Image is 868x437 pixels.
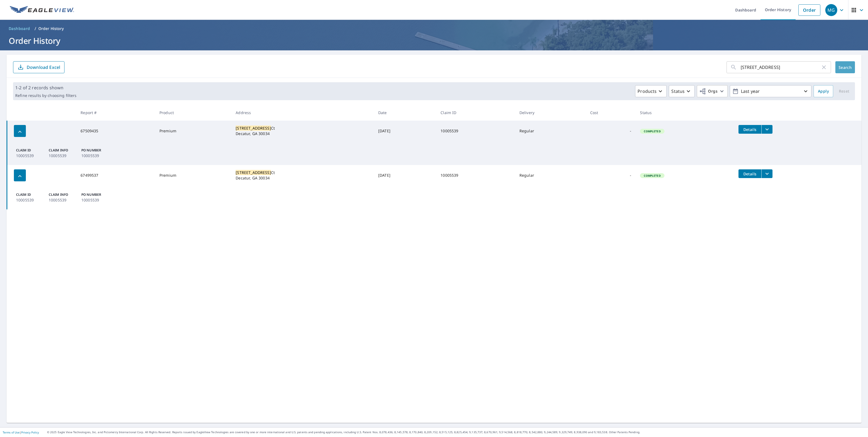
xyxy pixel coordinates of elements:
[7,24,32,33] a: Dashboard
[638,88,657,94] p: Products
[236,170,271,175] mark: [STREET_ADDRESS]
[436,121,515,141] td: 10005539
[76,165,155,186] td: 67499537
[49,153,79,158] p: 10005539
[38,26,64,31] p: Order History
[47,430,865,434] p: © 2025 Eagle View Technologies, Inc. and Pictometry International Corp. All Rights Reserved. Repo...
[761,125,772,134] button: filesDropdownBtn-67509435
[374,165,436,186] td: [DATE]
[16,197,47,203] p: 10005539
[436,165,515,186] td: 10005539
[515,121,586,141] td: Regular
[669,85,695,97] button: Status
[15,93,76,98] p: Refine results by choosing filters
[742,127,758,132] span: Details
[81,148,112,153] p: PO Number
[16,153,47,158] p: 10005539
[739,87,802,96] p: Last year
[738,125,761,134] button: detailsBtn-67509435
[76,121,155,141] td: 67509435
[49,197,79,203] p: 10005539
[236,126,370,136] div: Ct Decatur, GA 30034
[49,148,79,153] p: Claim Info
[374,105,436,121] th: Date
[671,88,685,94] p: Status
[635,85,667,97] button: Products
[586,105,636,121] th: Cost
[641,129,664,133] span: Completed
[16,148,47,153] p: Claim ID
[515,165,586,186] td: Regular
[13,61,64,73] button: Download Excel
[436,105,515,121] th: Claim ID
[81,153,112,158] p: 10005539
[825,4,837,16] div: MG
[835,61,855,73] button: Search
[81,192,112,197] p: PO Number
[814,85,833,97] button: Apply
[515,105,586,121] th: Delivery
[21,430,39,434] a: Privacy Policy
[761,169,772,178] button: filesDropdownBtn-67499537
[16,192,47,197] p: Claim ID
[697,85,728,97] button: Orgs
[738,169,761,178] button: detailsBtn-67499537
[10,6,74,14] img: EV Logo
[741,60,821,75] input: Address, Report #, Claim ID, etc.
[155,121,231,141] td: Premium
[798,4,820,16] a: Order
[155,165,231,186] td: Premium
[586,121,636,141] td: -
[3,430,20,434] a: Terms of Use
[636,105,734,121] th: Status
[236,126,271,131] mark: [STREET_ADDRESS]
[236,170,370,181] div: Ct Decatur, GA 30034
[699,88,718,95] span: Orgs
[49,192,79,197] p: Claim Info
[586,165,636,186] td: -
[81,197,112,203] p: 10005539
[641,174,664,178] span: Completed
[730,85,811,97] button: Last year
[818,88,829,95] span: Apply
[35,25,36,32] li: /
[3,431,39,434] p: |
[7,35,861,46] h1: Order History
[27,64,60,70] p: Download Excel
[840,65,851,70] span: Search
[7,24,861,33] nav: breadcrumb
[76,105,155,121] th: Report #
[742,171,758,176] span: Details
[15,84,76,91] p: 1-2 of 2 records shown
[9,26,30,31] span: Dashboard
[231,105,374,121] th: Address
[155,105,231,121] th: Product
[374,121,436,141] td: [DATE]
